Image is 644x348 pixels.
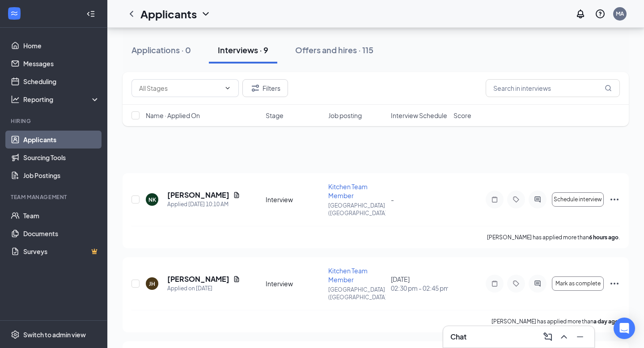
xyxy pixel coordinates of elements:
svg: ChevronUp [559,331,569,342]
p: [GEOGRAPHIC_DATA] ([GEOGRAPHIC_DATA]) [328,202,386,217]
span: - [391,195,394,204]
svg: ChevronDown [224,85,231,92]
svg: QuestionInfo [595,8,606,19]
svg: Ellipses [609,278,620,289]
svg: ActiveChat [532,196,543,203]
svg: Analysis [11,95,20,104]
a: SurveysCrown [23,242,100,260]
svg: Filter [250,83,261,93]
svg: Tag [511,280,521,287]
svg: Document [233,191,240,199]
svg: ChevronDown [200,8,211,19]
div: Interview [266,279,323,288]
b: 6 hours ago [589,234,619,241]
svg: ChevronLeft [126,8,137,19]
button: ComposeMessage [541,330,555,344]
span: Kitchen Team Member [328,267,368,284]
span: Kitchen Team Member [328,182,368,199]
h5: [PERSON_NAME] [167,274,229,284]
svg: Document [233,276,240,283]
div: Offers and hires · 115 [295,44,373,55]
button: Mark as complete [552,276,604,291]
button: Schedule interview [552,192,604,207]
div: MA [616,10,624,17]
a: Home [23,37,100,55]
a: Job Postings [23,166,100,184]
div: Reporting [23,95,100,104]
input: Search in interviews [486,79,620,97]
span: Interview Schedule [391,111,447,120]
input: All Stages [139,83,220,93]
svg: Minimize [575,331,585,342]
a: Sourcing Tools [23,149,100,166]
span: Score [453,111,471,120]
div: Open Intercom Messenger [614,318,635,339]
div: Switch to admin view [23,330,86,339]
p: [GEOGRAPHIC_DATA] ([GEOGRAPHIC_DATA]) [328,286,386,301]
svg: Tag [511,196,521,203]
div: Interview [266,195,323,204]
svg: Note [489,196,500,203]
button: Filter Filters [242,79,288,97]
span: Name · Applied On [146,111,200,120]
div: Team Management [11,193,98,201]
svg: ComposeMessage [542,331,553,342]
svg: WorkstreamLogo [10,9,19,18]
a: Documents [23,225,100,242]
svg: Notifications [575,8,586,19]
button: Minimize [573,330,587,344]
button: ChevronUp [557,330,571,344]
span: 02:30 pm - 02:45 pm [391,284,448,293]
div: Hiring [11,117,98,125]
svg: Ellipses [609,194,620,205]
svg: ActiveChat [532,280,543,287]
b: a day ago [593,318,619,325]
svg: Collapse [86,9,95,18]
svg: Note [489,280,500,287]
div: Applied on [DATE] [167,284,240,293]
div: Applications · 0 [131,44,191,55]
span: Stage [266,111,284,120]
h1: Applicants [140,6,197,21]
div: Interviews · 9 [218,44,268,55]
svg: MagnifyingGlass [605,85,612,92]
div: Applied [DATE] 10:10 AM [167,200,240,209]
a: Messages [23,55,100,72]
div: [DATE] [391,275,448,293]
div: NK [148,196,156,204]
a: Applicants [23,131,100,149]
div: JH [149,280,155,288]
span: Schedule interview [554,196,602,203]
h3: Chat [450,332,466,342]
span: Mark as complete [555,280,601,287]
p: [PERSON_NAME] has applied more than . [487,233,620,241]
span: Job posting [328,111,362,120]
a: Scheduling [23,72,100,90]
h5: [PERSON_NAME] [167,190,229,200]
p: [PERSON_NAME] has applied more than . [491,318,620,325]
svg: Settings [11,330,20,339]
a: Team [23,207,100,225]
